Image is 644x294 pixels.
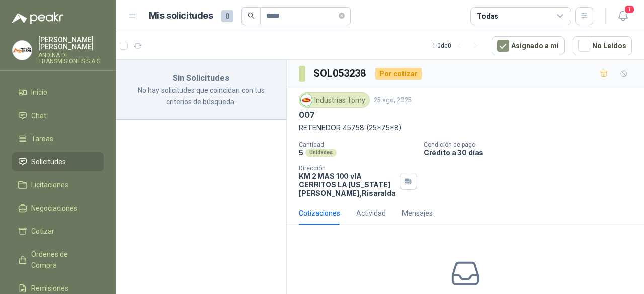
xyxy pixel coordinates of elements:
p: [PERSON_NAME] [PERSON_NAME] [38,36,104,50]
p: 25 ago, 2025 [374,95,412,105]
span: close-circle [339,13,345,19]
a: Inicio [12,83,104,102]
span: 0 [221,10,233,22]
p: ANDINA DE TRANSMISIONES S.A.S [38,52,104,64]
button: 1 [614,7,632,25]
span: Licitaciones [31,179,68,190]
span: Tareas [31,133,53,144]
div: Mensajes [402,208,433,219]
p: RETENEDOR 45758 (25*75*8) [299,122,632,133]
p: No hay solicitudes que coincidan con tus criterios de búsqueda. [128,85,274,107]
img: Logo peakr [12,12,63,24]
p: Dirección [299,165,396,172]
p: 007 [299,110,314,120]
p: KM 2 MAS 100 vIA CERRITOS LA [US_STATE] [PERSON_NAME] , Risaralda [299,172,396,198]
div: Unidades [305,149,337,157]
a: Licitaciones [12,175,104,194]
p: Cantidad [299,141,416,148]
h3: SOL053238 [313,66,367,81]
div: Cotizaciones [299,208,340,219]
h1: Mis solicitudes [149,9,213,23]
img: Company Logo [13,41,32,60]
h3: Sin Solicitudes [128,72,274,85]
span: Solicitudes [31,156,66,167]
div: Actividad [356,208,386,219]
div: 1 - 0 de 0 [432,38,484,54]
span: Inicio [31,87,47,98]
span: 1 [624,5,635,14]
span: search [248,12,255,19]
button: No Leídos [573,36,632,55]
div: Industrias Tomy [299,92,370,108]
p: Crédito a 30 días [424,148,640,157]
div: Todas [477,11,498,22]
img: Company Logo [301,94,312,106]
a: Cotizar [12,222,104,241]
span: Órdenes de Compra [31,249,94,271]
p: 5 [299,148,303,157]
a: Órdenes de Compra [12,245,104,275]
a: Tareas [12,129,104,148]
p: Condición de pago [424,141,640,148]
button: Asignado a mi [492,36,565,55]
span: Negociaciones [31,203,77,214]
span: close-circle [339,11,345,21]
a: Negociaciones [12,199,104,218]
a: Chat [12,106,104,125]
span: Remisiones [31,283,68,294]
span: Cotizar [31,226,54,237]
div: Por cotizar [375,68,422,80]
span: Chat [31,110,46,121]
a: Solicitudes [12,152,104,171]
